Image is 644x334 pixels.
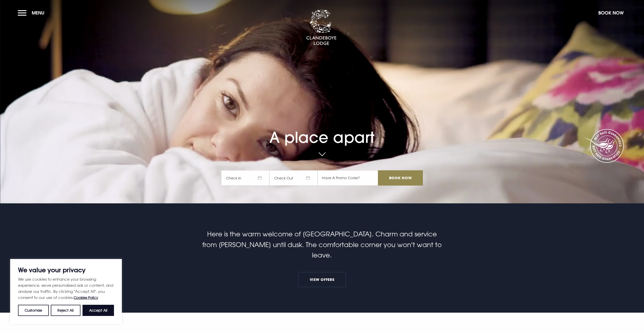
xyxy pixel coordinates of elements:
[10,259,122,324] div: We value your privacy
[201,229,443,261] p: Here is the warm welcome of [GEOGRAPHIC_DATA]. Charm and service from [PERSON_NAME] until dusk. T...
[18,7,47,18] button: Menu
[221,108,423,146] h1: A place apart
[51,305,80,316] button: Reject All
[298,272,346,287] a: View Offers
[378,170,423,186] input: Book Now
[18,305,49,316] button: Customise
[221,170,269,186] span: Check In
[318,170,378,186] input: Have A Promo Code?
[82,305,114,316] button: Accept All
[306,10,337,45] img: Clandeboye Lodge
[596,7,626,18] button: Book Now
[269,170,318,186] span: Check Out
[18,267,114,273] p: We value your privacy
[32,10,44,16] span: Menu
[18,276,114,301] p: We use cookies to enhance your browsing experience, serve personalised ads or content, and analys...
[74,295,98,300] a: Cookies Policy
